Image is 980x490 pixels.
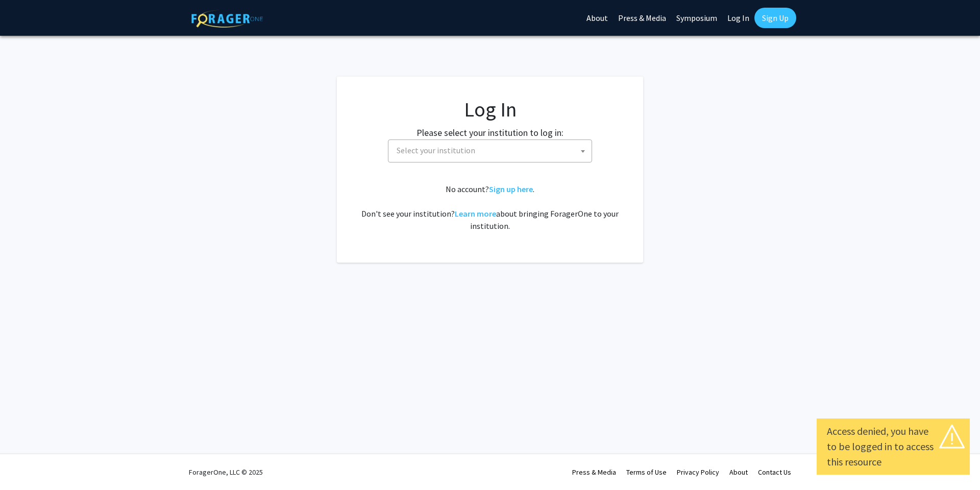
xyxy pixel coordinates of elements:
[393,140,592,161] span: Select your institution
[827,424,960,470] div: Access denied, you have to be logged in to access this resource
[388,139,592,162] span: Select your institution
[416,126,563,139] label: Please select your institution to log in:
[455,208,496,219] a: Learn more about bringing ForagerOne to your institution
[357,97,623,122] h1: Log In
[754,8,796,28] a: Sign Up
[758,468,791,477] a: Contact Us
[357,183,623,232] div: No account? . Don't see your institution? about bringing ForagerOne to your institution.
[397,145,475,155] span: Select your institution
[572,468,616,477] a: Press & Media
[189,454,263,490] div: ForagerOne, LLC © 2025
[729,468,748,477] a: About
[489,184,533,194] a: Sign up here
[626,468,667,477] a: Terms of Use
[191,10,263,28] img: ForagerOne Logo
[677,468,719,477] a: Privacy Policy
